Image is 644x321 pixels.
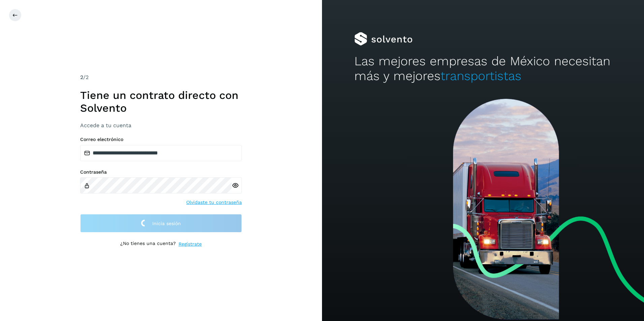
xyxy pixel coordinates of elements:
div: /2 [80,73,242,81]
label: Contraseña [80,169,242,175]
p: ¿No tienes una cuenta? [120,241,176,248]
a: Regístrate [179,241,202,248]
a: Olvidaste tu contraseña [186,199,242,206]
span: transportistas [441,69,521,83]
label: Correo electrónico [80,137,242,142]
h1: Tiene un contrato directo con Solvento [80,89,242,115]
span: 2 [80,74,83,80]
button: Inicia sesión [80,214,242,233]
h2: Las mejores empresas de México necesitan más y mejores [354,54,612,84]
span: Inicia sesión [152,221,181,226]
h3: Accede a tu cuenta [80,122,242,129]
